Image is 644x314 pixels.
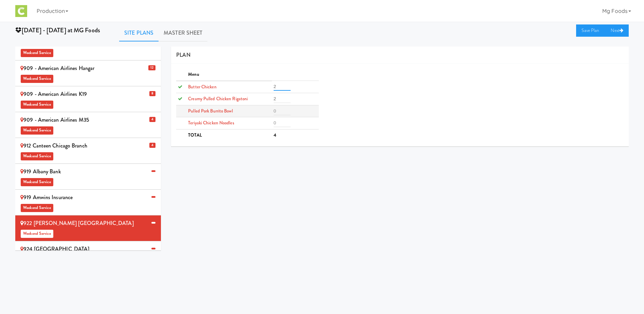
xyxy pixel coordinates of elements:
span: Pulled Pork Burrito Bowl [188,108,233,114]
div: 909 American Airlines H9 Ramp [20,37,156,57]
li: 8 909 - American Airlines K19Weekend Service [15,86,161,112]
a: Master Sheet [159,24,207,41]
li: 12 909 - American Airlines HangarWeekend Service [15,60,161,86]
div: 924 [GEOGRAPHIC_DATA] [20,244,156,264]
div: [DATE] - [DATE] at MG Foods [10,24,114,36]
input: 0 [274,119,291,127]
div: 919 Albany Bank [20,167,156,187]
span: 4 [149,143,155,148]
span: Creamy Pulled Chicken Rigatoni [188,95,248,102]
span: Butter Chicken [188,84,216,90]
a: Site Plans [119,24,159,41]
li: 924 [GEOGRAPHIC_DATA]Weekend Service [15,241,161,267]
div: 909 - American Airlines M35 [20,115,156,135]
a: Save Plan [576,24,605,37]
b: 4 [274,132,276,138]
div: 912 Canteen Chicago Branch [20,141,156,161]
div: 909 - American Airlines Hangar [20,63,156,83]
input: 0 [274,95,291,103]
input: 0 [274,107,291,115]
li: 4 912 Canteen Chicago BranchWeekend Service [15,138,161,164]
a: Next [605,24,629,37]
span: Weekend Service [21,178,53,186]
span: PLAN [176,51,190,59]
span: Weekend Service [21,101,53,109]
span: 12 [148,65,155,70]
li: 919 Amwins InsuranceWeekend Service [15,190,161,215]
th: Menu [186,69,272,81]
span: 8 [149,91,155,96]
span: Teriyaki Chicken Noodles [188,120,234,126]
div: 919 Amwins Insurance [20,192,156,212]
div: 922 [PERSON_NAME] [GEOGRAPHIC_DATA] [20,218,156,238]
span: Weekend Service [21,230,53,238]
span: Weekend Service [21,126,53,135]
span: 4 [149,117,155,122]
span: Weekend Service [21,204,53,212]
span: Weekend Service [21,75,53,83]
img: Micromart [15,5,27,17]
span: Weekend Service [21,49,53,57]
div: 909 - American Airlines K19 [20,89,156,109]
li: 4 909 - American Airlines M35Weekend Service [15,112,161,138]
li: 909 American Airlines H9 RampWeekend Service [15,35,161,60]
input: 0 [274,83,291,91]
li: 922 [PERSON_NAME] [GEOGRAPHIC_DATA]Weekend Service [15,215,161,241]
b: TOTAL [188,132,202,138]
span: Weekend Service [21,152,53,160]
li: 919 Albany BankWeekend Service [15,164,161,190]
